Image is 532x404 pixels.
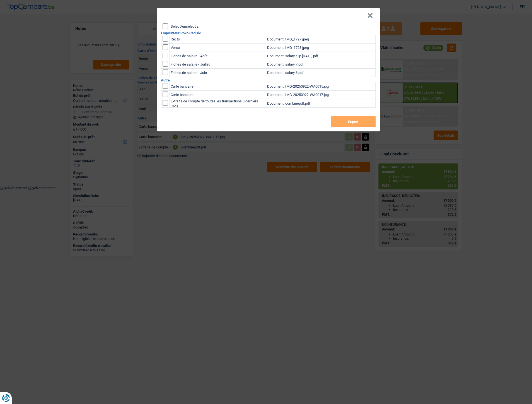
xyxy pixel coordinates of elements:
td: Document: IMG_1727.jpeg [266,35,376,44]
td: Document: IMG-20250922-WA0017.jpg [266,91,376,99]
h2: Autre [161,78,376,82]
td: Carte bancaire [170,91,266,99]
button: Close [367,13,373,18]
td: Document: salary 7.pdf [266,60,376,69]
button: Export [331,116,376,127]
td: Document: salary 6.pdf [266,69,376,77]
td: Document: combinepdf.pdf [266,99,376,108]
h2: Emprunteur Roko Pedisic [161,31,376,35]
td: Fiches de salaire - Juillet [170,60,266,69]
td: Carte bancaire [170,82,266,91]
td: Document: IMG_1728.jpeg [266,44,376,52]
td: Extraits de compte de toutes les transactions 3 derniers mois [170,99,266,108]
td: Document: salary slip [DATE].pdf [266,52,376,60]
td: Document: IMG-20250922-WA0015.jpg [266,82,376,91]
td: Fiches de salaire - Juin [170,69,266,77]
td: Fiches de salaire - Août [170,52,266,60]
td: Recto [170,35,266,44]
td: Verso [170,44,266,52]
label: Select/unselect all [171,25,200,28]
